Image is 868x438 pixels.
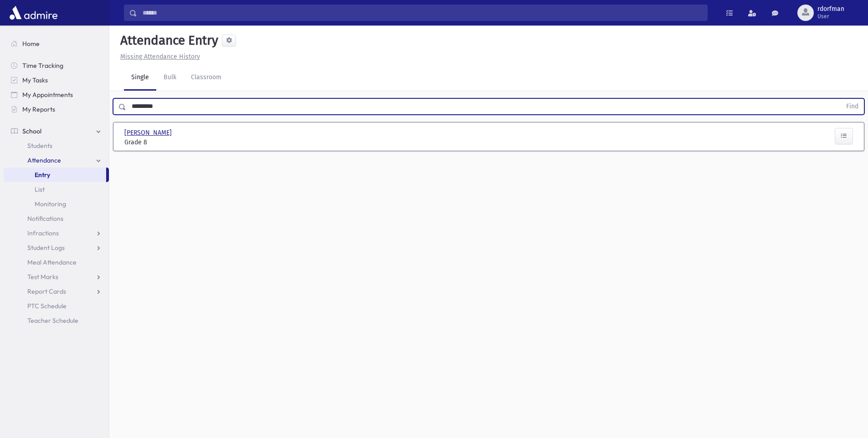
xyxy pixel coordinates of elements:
[4,58,109,73] a: Time Tracking
[22,40,40,48] span: Home
[22,61,63,70] span: Time Tracking
[35,171,50,179] span: Entry
[27,244,65,252] span: Student Logs
[117,53,200,61] a: Missing Attendance History
[27,316,78,325] span: Teacher Schedule
[35,185,45,194] span: List
[4,124,109,138] a: School
[4,313,109,328] a: Teacher Schedule
[27,258,77,266] span: Meal Attendance
[22,127,41,135] span: School
[4,73,109,87] a: My Tasks
[27,142,52,150] span: Students
[4,270,109,284] a: Test Marks
[27,287,66,295] span: Report Cards
[120,53,200,61] u: Missing Attendance History
[817,5,844,13] span: rdorfman
[4,168,106,182] a: Entry
[4,211,109,226] a: Notifications
[4,87,109,102] a: My Appointments
[156,65,184,91] a: Bulk
[124,65,156,91] a: Single
[4,197,109,211] a: Monitoring
[4,226,109,240] a: Infractions
[117,33,218,48] h5: Attendance Entry
[35,200,66,208] span: Monitoring
[4,138,109,153] a: Students
[4,284,109,299] a: Report Cards
[4,255,109,270] a: Meal Attendance
[184,65,229,91] a: Classroom
[27,273,58,281] span: Test Marks
[124,128,174,138] span: [PERSON_NAME]
[27,302,67,310] span: PTC Schedule
[817,13,844,20] span: User
[4,36,109,51] a: Home
[7,4,60,22] img: AdmirePro
[4,240,109,255] a: Student Logs
[4,153,109,168] a: Attendance
[27,214,63,223] span: Notifications
[841,99,864,114] button: Find
[4,182,109,197] a: List
[22,105,55,113] span: My Reports
[27,229,59,237] span: Infractions
[124,138,238,147] span: Grade 8
[4,102,109,117] a: My Reports
[4,299,109,313] a: PTC Schedule
[137,5,707,21] input: Search
[22,91,73,99] span: My Appointments
[27,156,61,164] span: Attendance
[22,76,48,84] span: My Tasks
